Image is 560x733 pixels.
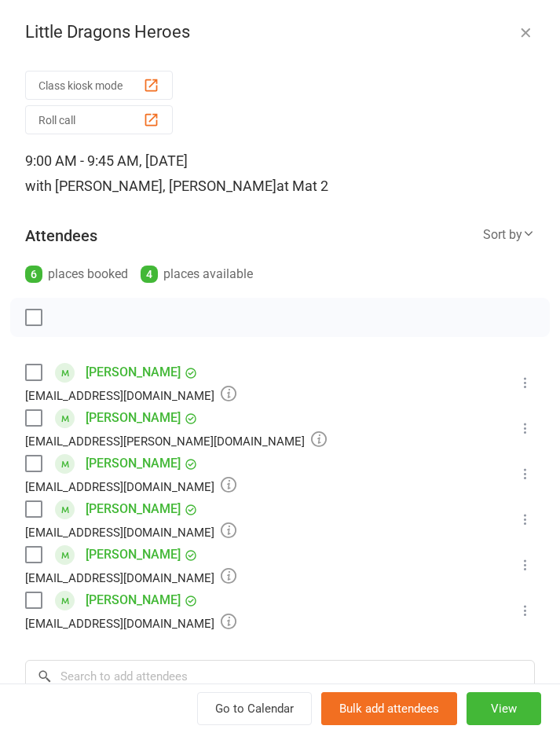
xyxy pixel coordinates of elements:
a: [PERSON_NAME] [86,360,181,385]
span: with [PERSON_NAME], [PERSON_NAME] [25,178,276,194]
div: Attendees [25,225,97,247]
span: at Mat 2 [276,178,328,194]
div: [EMAIL_ADDRESS][PERSON_NAME][DOMAIN_NAME] [25,431,327,451]
div: [EMAIL_ADDRESS][DOMAIN_NAME] [25,567,236,588]
div: [EMAIL_ADDRESS][DOMAIN_NAME] [25,522,236,542]
a: Go to Calendar [197,692,312,725]
div: places booked [25,263,128,285]
a: [PERSON_NAME] [86,542,181,567]
div: 4 [141,266,158,283]
button: Roll call [25,105,173,134]
div: [EMAIL_ADDRESS][DOMAIN_NAME] [25,613,236,633]
button: Bulk add attendees [321,692,457,725]
a: [PERSON_NAME] [86,405,181,431]
button: View [467,692,541,725]
a: [PERSON_NAME] [86,588,181,613]
div: 6 [25,266,42,283]
a: [PERSON_NAME] [86,497,181,522]
div: Sort by [483,225,535,245]
button: Class kiosk mode [25,71,173,100]
input: Search to add attendees [25,660,535,693]
div: [EMAIL_ADDRESS][DOMAIN_NAME] [25,476,236,497]
div: [EMAIL_ADDRESS][DOMAIN_NAME] [25,385,236,405]
div: places available [141,263,253,285]
a: [PERSON_NAME] [86,451,181,476]
div: 9:00 AM - 9:45 AM, [DATE] [25,148,535,199]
